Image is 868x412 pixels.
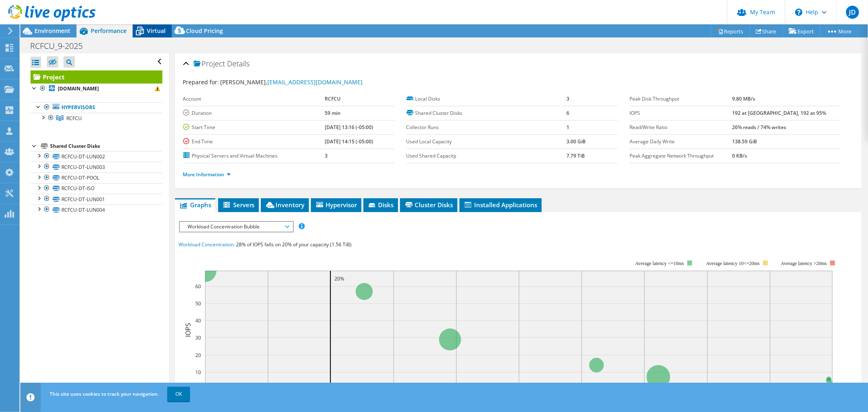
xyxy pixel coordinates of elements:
[91,27,127,35] span: Performance
[26,42,95,50] h1: RCFCU_9-2025
[464,201,538,209] span: Installed Applications
[31,102,162,113] a: Hypervisors
[184,222,289,232] span: Workload Concentration Bubble
[50,390,159,397] span: This site uses cookies to track your navigation.
[236,241,352,248] span: 28% of IOPS falls on 20% of your capacity (1.56 TiB)
[732,152,747,159] b: 0 KB/s
[325,110,341,116] b: 59 min
[325,138,373,145] b: [DATE] 14:15 (-05:00)
[567,138,586,145] b: 3.00 GiB
[335,275,344,282] text: 20%
[795,9,802,16] svg: \n
[783,25,820,37] a: Export
[195,283,201,290] text: 60
[407,138,567,146] label: Used Local Capacity
[781,261,826,266] text: Average latency >20ms
[194,60,225,68] span: Project
[268,78,363,86] a: [EMAIL_ADDRESS][DOMAIN_NAME]
[31,183,162,194] a: RCFCU-DT-ISO
[820,25,858,37] a: More
[630,123,732,131] label: Read/Write Ratio
[183,152,325,160] label: Physical Servers and Virtual Machines
[183,171,231,178] a: More Information
[567,152,585,159] b: 7.79 TiB
[35,27,70,35] span: Environment
[635,261,684,266] tspan: Average latency <=10ms
[183,138,325,146] label: End Time
[630,95,732,103] label: Peak Disk Throughput
[31,113,162,123] a: RCFCU
[167,387,190,401] a: OK
[66,115,82,122] span: RCFCU
[630,152,732,160] label: Peak Aggregate Network Throughput
[227,59,250,68] span: Details
[732,95,755,102] b: 9.80 MB/s
[315,201,357,209] span: Hypervisor
[179,201,211,209] span: Graphs
[750,25,783,37] a: Share
[31,204,162,215] a: RCFCU-DT-LUN004
[50,141,162,151] div: Shared Cluster Disks
[195,352,201,359] text: 20
[732,124,786,131] b: 26% reads / 74% writes
[31,194,162,204] a: RCFCU-DT-LUN001
[630,109,732,117] label: IOPS
[404,201,453,209] span: Cluster Disks
[195,317,201,324] text: 40
[147,27,166,35] span: Virtual
[630,138,732,146] label: Average Daily Write
[567,95,570,102] b: 3
[58,85,99,92] b: [DOMAIN_NAME]
[179,241,235,248] span: Workload Concentration:
[567,124,570,131] b: 1
[325,95,341,102] b: RCFCU
[31,70,162,83] a: Project
[407,109,567,117] label: Shared Cluster Disks
[184,323,192,337] text: IOPS
[183,109,325,117] label: Duration
[183,123,325,131] label: Start Time
[732,138,757,145] b: 138.59 GiB
[31,151,162,162] a: RCFCU-DT-LUN002
[711,25,750,37] a: Reports
[195,334,201,341] text: 30
[325,152,328,159] b: 3
[31,173,162,183] a: RCFCU-DT-POOL
[195,300,201,307] text: 50
[221,78,363,86] span: [PERSON_NAME],
[183,95,325,103] label: Account
[222,201,255,209] span: Servers
[846,6,859,19] span: JD
[183,78,219,86] label: Prepared for:
[732,110,826,116] b: 192 at [GEOGRAPHIC_DATA], 192 at 95%
[407,123,567,131] label: Collector Runs
[567,110,570,116] b: 6
[367,201,394,209] span: Disks
[195,369,201,376] text: 10
[407,95,567,103] label: Local Disks
[31,83,162,94] a: [DOMAIN_NAME]
[265,201,305,209] span: Inventory
[186,27,223,35] span: Cloud Pricing
[407,152,567,160] label: Used Shared Capacity
[31,162,162,172] a: RCFCU-DT-LUN003
[325,124,373,131] b: [DATE] 13:16 (-05:00)
[706,261,760,266] tspan: Average latency 10<=20ms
